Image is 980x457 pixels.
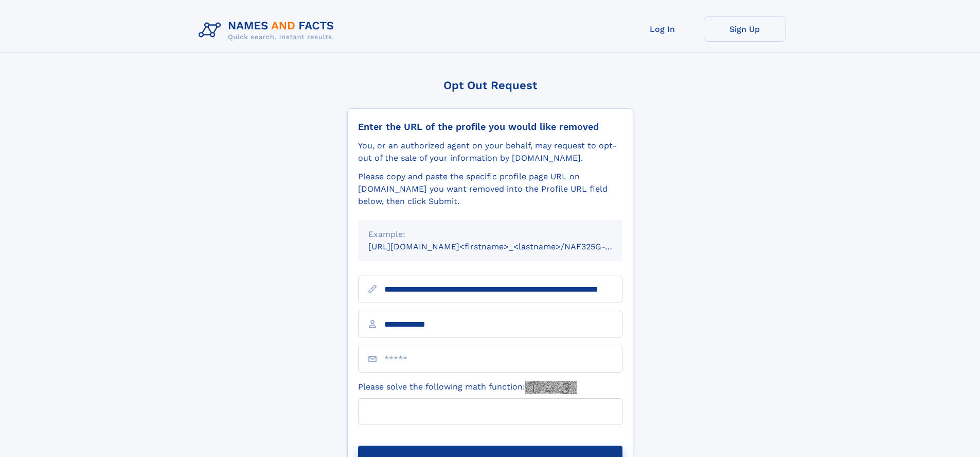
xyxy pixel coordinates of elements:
div: Please copy and paste the specific profile page URL on [DOMAIN_NAME] you want removed into the Pr... [358,171,622,208]
img: Logo Names and Facts [194,16,343,44]
small: [URL][DOMAIN_NAME]<firstname>_<lastname>/NAF325G-xxxxxxxx [368,242,642,251]
div: You, or an authorized agent on your behalf, may request to opt-out of the sale of your informatio... [358,140,622,164]
a: Log In [621,16,704,42]
div: Enter the URL of the profile you would like removed [358,121,622,132]
div: Opt Out Request [347,79,633,92]
div: Example: [368,228,612,241]
label: Please solve the following math function: [358,381,577,394]
a: Sign Up [704,16,786,42]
